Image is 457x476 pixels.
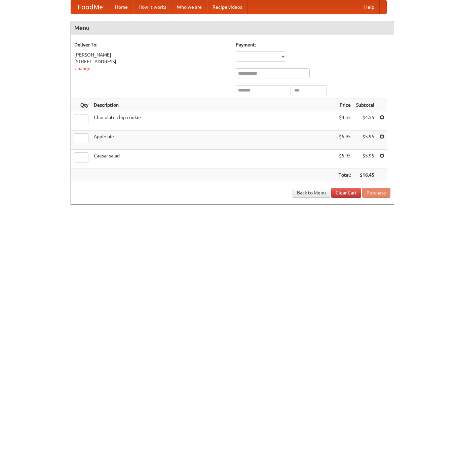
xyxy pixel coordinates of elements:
[91,131,336,150] td: Apple pie
[353,150,377,169] td: $5.95
[331,188,361,198] a: Clear Cart
[353,169,377,181] th: $16.45
[336,169,353,181] th: Total:
[336,131,353,150] td: $5.95
[336,99,353,111] th: Price
[353,111,377,131] td: $4.55
[133,0,172,14] a: How it works
[71,99,91,111] th: Qty
[71,21,394,35] h4: Menu
[236,41,390,48] h5: Payment:
[353,99,377,111] th: Subtotal
[110,0,133,14] a: Home
[353,131,377,150] td: $5.95
[359,0,380,14] a: Help
[207,0,247,14] a: Recipe videos
[71,0,110,14] a: FoodMe
[74,66,90,71] a: Change
[172,0,207,14] a: Who we are
[91,150,336,169] td: Caesar salad
[336,150,353,169] td: $5.95
[74,41,229,48] h5: Deliver To:
[362,188,390,198] button: Purchase
[74,58,229,65] div: [STREET_ADDRESS]
[91,111,336,131] td: Chocolate chip cookie
[336,111,353,131] td: $4.55
[293,188,330,198] a: Back to Menu
[74,51,229,58] div: [PERSON_NAME]
[91,99,336,111] th: Description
